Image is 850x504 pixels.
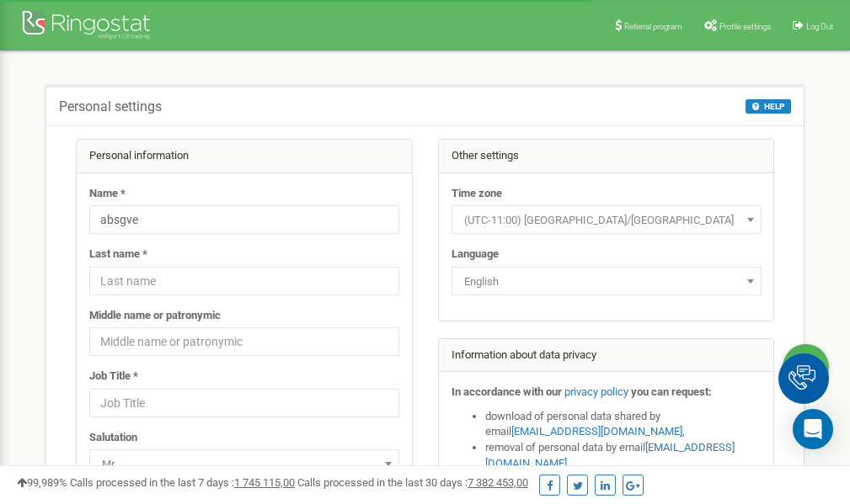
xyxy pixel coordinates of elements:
[485,409,762,440] li: download of personal data shared by email ,
[89,247,147,263] label: Last name *
[631,385,712,398] strong: you can request:
[89,369,138,385] label: Job Title *
[793,409,833,449] div: Open Intercom Messenger
[89,308,221,324] label: Middle name or patronymic
[746,99,791,114] button: HELP
[457,209,756,232] span: (UTC-11:00) Pacific/Midway
[89,449,399,478] span: Mr.
[89,430,137,446] label: Salutation
[59,99,162,114] h5: Personal settings
[457,270,756,294] span: English
[95,453,393,476] span: Mr.
[452,385,562,398] strong: In accordance with our
[452,186,502,202] label: Time zone
[89,267,399,295] input: Last name
[452,267,762,295] span: English
[719,22,771,31] span: Profile settings
[77,140,412,173] div: Personal information
[297,476,528,489] span: Calls processed in the last 30 days :
[439,140,774,173] div: Other settings
[468,476,528,489] u: 7 382 453,00
[234,476,295,489] u: 1 745 115,00
[452,205,762,234] span: (UTC-11:00) Pacific/Midway
[806,22,833,31] span: Log Out
[70,476,295,489] span: Calls processed in the last 7 days :
[485,440,762,471] li: removal of personal data by email ,
[89,205,399,234] input: Name
[89,186,126,202] label: Name *
[511,425,682,438] a: [EMAIL_ADDRESS][DOMAIN_NAME]
[439,339,774,373] div: Information about data privacy
[624,22,682,31] span: Referral program
[564,385,628,398] a: privacy policy
[89,389,399,417] input: Job Title
[89,327,399,356] input: Middle name or patronymic
[17,476,67,489] span: 99,989%
[452,247,499,263] label: Language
